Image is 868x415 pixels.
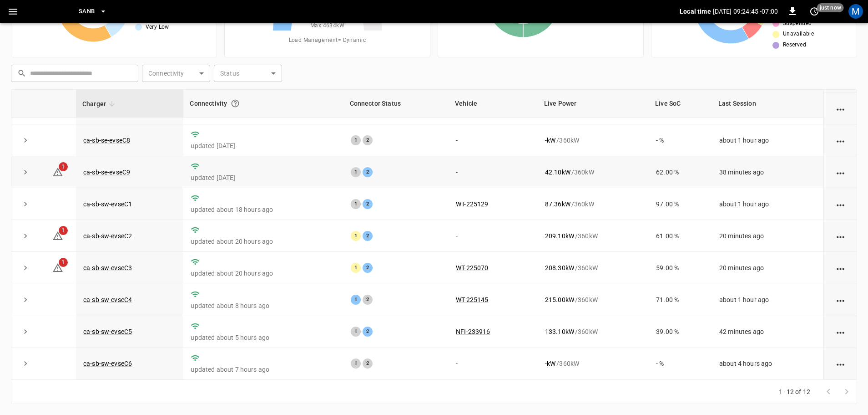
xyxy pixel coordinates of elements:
[191,333,336,342] p: updated about 5 hours ago
[146,23,169,32] span: Very Low
[712,348,823,380] td: about 4 hours ago
[52,168,63,175] a: 1
[59,258,68,267] span: 1
[191,237,336,246] p: updated about 20 hours ago
[19,133,32,147] button: expand row
[779,387,811,396] p: 1–12 of 12
[835,263,846,272] div: action cell options
[783,30,814,39] span: Unavailable
[712,284,823,316] td: about 1 hour ago
[190,95,337,112] div: Connectivity
[712,220,823,252] td: 20 minutes ago
[351,231,361,241] div: 1
[83,200,132,208] a: ca-sb-sw-evseC1
[835,231,846,241] div: action cell options
[351,327,361,337] div: 1
[835,359,846,368] div: action cell options
[545,136,555,145] p: - kW
[363,295,373,305] div: 2
[59,162,68,171] span: 1
[26,3,106,14] img: ampcontrol.io logo
[545,327,574,336] p: 133.10 kW
[83,169,130,176] a: ca-sb-se-evseC9
[363,327,373,337] div: 2
[363,167,373,177] div: 2
[545,168,570,177] p: 42.10 kW
[456,200,488,208] a: WT-225129
[19,261,32,275] button: expand row
[19,165,32,179] button: expand row
[848,4,863,19] div: profile-icon
[83,360,132,367] a: ca-sb-sw-evseC6
[712,156,823,188] td: 38 minutes ago
[351,199,361,209] div: 1
[712,188,823,220] td: about 1 hour ago
[52,264,63,271] a: 1
[363,359,373,369] div: 2
[817,3,844,12] span: just now
[310,21,344,31] span: Max. 4634 kW
[19,357,32,370] button: expand row
[363,135,373,145] div: 2
[545,168,641,177] div: / 360 kW
[545,295,574,304] p: 215.00 kW
[449,156,538,188] td: -
[538,90,649,118] th: Live Power
[59,226,68,235] span: 1
[83,296,132,303] a: ca-sb-sw-evseC4
[52,232,63,239] a: 1
[545,359,555,368] p: - kW
[680,7,711,16] p: Local time
[363,263,373,273] div: 2
[289,36,366,45] span: Load Management = Dynamic
[649,316,712,348] td: 39.00 %
[83,264,132,272] a: ca-sb-sw-evseC3
[835,168,846,177] div: action cell options
[343,90,449,118] th: Connector Status
[545,200,641,209] div: / 360 kW
[19,293,32,307] button: expand row
[649,124,712,156] td: - %
[191,141,336,150] p: updated [DATE]
[712,252,823,284] td: 20 minutes ago
[649,348,712,380] td: - %
[545,359,641,368] div: / 360 kW
[83,328,132,335] a: ca-sb-sw-evseC5
[783,19,812,28] span: Suspended
[712,316,823,348] td: 42 minutes ago
[191,269,336,278] p: updated about 20 hours ago
[449,124,538,156] td: -
[545,231,574,241] p: 209.10 kW
[545,327,641,336] div: / 360 kW
[19,325,32,338] button: expand row
[649,220,712,252] td: 61.00 %
[545,295,641,304] div: / 360 kW
[83,232,132,240] a: ca-sb-sw-evseC2
[191,301,336,310] p: updated about 8 hours ago
[807,4,822,19] button: set refresh interval
[649,188,712,220] td: 97.00 %
[351,135,361,145] div: 1
[835,136,846,145] div: action cell options
[83,137,130,144] a: ca-sb-se-evseC8
[191,365,336,374] p: updated about 7 hours ago
[649,90,712,118] th: Live SoC
[351,295,361,305] div: 1
[712,124,823,156] td: about 1 hour ago
[713,7,778,16] p: [DATE] 09:24:45 -07:00
[449,348,538,380] td: -
[545,136,641,145] div: / 360 kW
[649,156,712,188] td: 62.00 %
[835,327,846,336] div: action cell options
[835,104,846,113] div: action cell options
[82,98,118,109] span: Charger
[456,328,490,335] a: NFI-233916
[19,229,32,243] button: expand row
[191,173,336,182] p: updated [DATE]
[126,3,162,20] button: SanB
[649,252,712,284] td: 59.00 %
[545,200,570,209] p: 87.36 kW
[351,359,361,369] div: 1
[545,231,641,241] div: / 360 kW
[363,199,373,209] div: 2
